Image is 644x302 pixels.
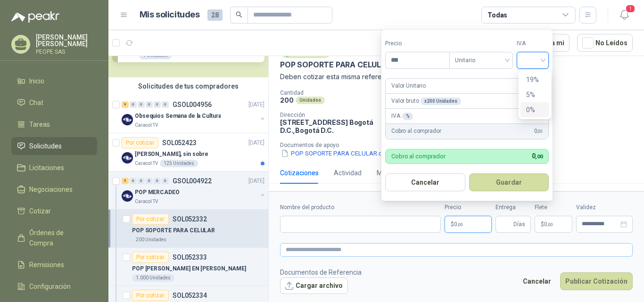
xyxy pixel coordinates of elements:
[11,137,97,155] a: Solicitudes
[391,97,461,106] p: Valor bruto
[625,4,636,13] span: 1
[248,100,264,109] p: [DATE]
[547,222,553,227] span: ,00
[132,290,169,301] div: Por cotizar
[334,168,362,178] div: Actividad
[280,278,348,294] button: Cargar archivo
[29,119,50,130] span: Tareas
[534,127,543,136] span: 0
[280,168,319,178] div: Cotizaciones
[135,150,208,159] p: [PERSON_NAME], sin sobre
[173,178,212,184] p: GSOL004922
[544,221,553,227] span: 0
[122,137,158,148] div: Por cotizar
[173,254,207,261] p: SOL052333
[138,101,145,108] div: 0
[526,74,544,85] div: 19%
[132,236,170,244] div: 200 Unidades
[122,101,129,108] div: 9
[248,139,264,147] p: [DATE]
[11,278,97,295] a: Configuración
[130,178,137,184] div: 0
[130,101,137,108] div: 0
[135,122,158,129] p: Caracol TV
[280,72,633,82] p: Deben cotizar esta misma referencia, NO COTIZAR ALTERNATIVAS
[520,102,549,117] div: 0%
[122,152,133,163] img: Company Logo
[146,101,153,108] div: 0
[391,153,446,159] p: Cobro al comprador
[122,99,266,129] a: 9 0 0 0 0 0 GSOL004956[DATE] Company LogoObsequios Semana de la CulturaCaracol TV
[11,72,97,90] a: Inicio
[29,76,44,86] span: Inicio
[577,34,633,52] button: No Leídos
[455,53,507,67] span: Unitario
[135,198,158,205] p: Caracol TV
[280,90,404,96] p: Cantidad
[146,178,153,184] div: 0
[11,180,97,198] a: Negociaciones
[138,178,145,184] div: 0
[526,105,544,115] div: 0%
[29,184,73,195] span: Negociaciones
[173,216,207,222] p: SOL052332
[280,118,384,134] p: [STREET_ADDRESS] Bogotá D.C. , Bogotá D.C.
[162,178,169,184] div: 0
[280,112,384,118] p: Dirección
[29,163,64,173] span: Licitaciones
[122,190,133,202] img: Company Logo
[29,141,62,151] span: Solicitudes
[248,177,264,186] p: [DATE]
[487,10,507,20] div: Todas
[135,160,158,167] p: Caracol TV
[457,222,463,227] span: ,00
[11,159,97,177] a: Licitaciones
[122,114,133,125] img: Company Logo
[280,148,394,158] button: POP SOPORTE PARA CELULAR.docx
[391,112,413,121] p: IVA
[160,160,198,167] div: 125 Unidades
[526,90,544,100] div: 5%
[36,49,97,55] p: PEOPE SAS
[513,216,525,232] span: Días
[402,113,413,120] div: %
[280,96,294,104] p: 200
[135,112,221,121] p: Obsequios Semana de la Cultura
[537,129,543,134] span: ,00
[108,77,268,95] div: Solicitudes de tus compradores
[518,272,556,290] button: Cancelar
[391,127,441,136] p: Cobro al comprador
[535,203,572,212] label: Flete
[532,152,543,160] span: 0
[132,252,169,263] div: Por cotizar
[162,139,197,146] p: SOL052423
[132,274,174,282] div: 1.000 Unidades
[517,39,549,48] label: IVA
[469,173,549,191] button: Guardar
[445,216,492,233] p: $0,00
[122,178,129,184] div: 5
[11,202,97,220] a: Cotizar
[541,221,544,227] span: $
[11,115,97,133] a: Tareas
[385,173,465,191] button: Cancelar
[576,203,633,212] label: Validez
[421,98,461,105] div: x 200 Unidades
[535,216,572,233] p: $ 0,00
[11,94,97,112] a: Chat
[391,82,426,90] p: Valor Unitario
[296,97,325,104] div: Unidades
[173,101,212,108] p: GSOL004956
[108,210,268,248] a: Por cotizarSOL052332POP SOPORTE PARA CELULAR200 Unidades
[29,98,43,108] span: Chat
[29,260,64,270] span: Remisiones
[207,9,223,21] span: 28
[162,101,169,108] div: 0
[454,221,463,227] span: 0
[132,213,169,225] div: Por cotizar
[616,7,633,24] button: 1
[173,292,207,299] p: SOL052334
[445,203,492,212] label: Precio
[11,224,97,252] a: Órdenes de Compra
[535,154,543,160] span: ,00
